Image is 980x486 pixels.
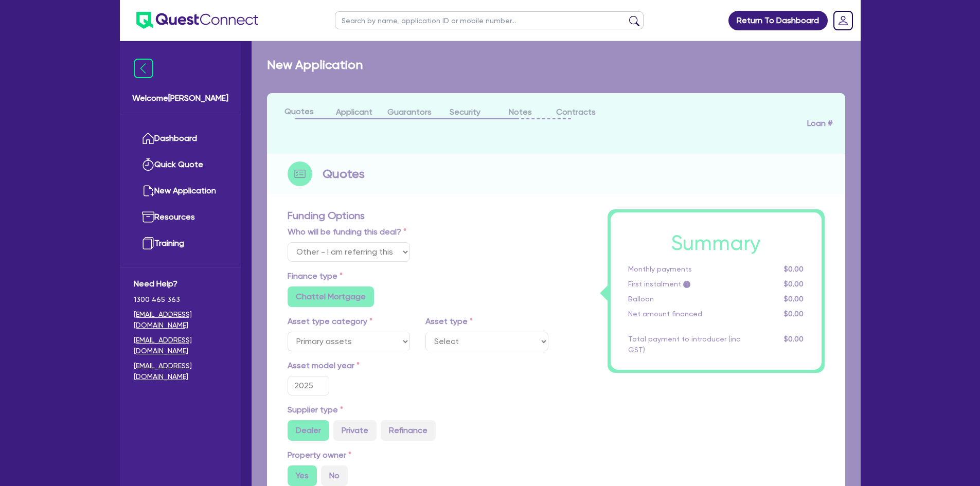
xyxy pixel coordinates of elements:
img: new-application [142,185,154,197]
a: Training [134,230,227,257]
a: [EMAIL_ADDRESS][DOMAIN_NAME] [134,309,227,331]
img: resources [142,211,154,223]
a: Resources [134,204,227,230]
img: quick-quote [142,158,154,171]
a: Dashboard [134,125,227,152]
input: Search by name, application ID or mobile number... [335,11,644,29]
a: New Application [134,178,227,204]
a: Quick Quote [134,152,227,178]
a: [EMAIL_ADDRESS][DOMAIN_NAME] [134,335,227,356]
img: quest-connect-logo-blue [136,12,258,29]
span: 1300 465 363 [134,294,227,305]
span: Need Help? [134,278,227,290]
span: Welcome [PERSON_NAME] [132,92,228,104]
img: training [142,237,154,249]
a: Return To Dashboard [728,11,828,30]
a: Dropdown toggle [830,7,857,34]
img: icon-menu-close [134,59,153,78]
a: [EMAIL_ADDRESS][DOMAIN_NAME] [134,361,227,382]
